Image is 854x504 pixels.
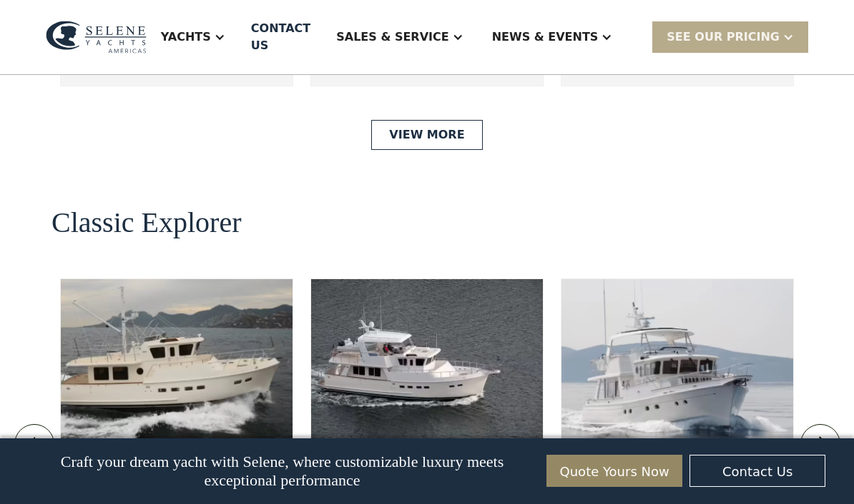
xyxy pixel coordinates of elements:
div: Sales & Service [322,9,477,66]
h2: Classic Explorer [51,207,242,238]
div: Sales & Service [336,29,448,46]
img: long range motor yachts [61,279,293,443]
a: Contact Us [689,455,825,488]
img: icon [808,433,832,455]
div: SEE Our Pricing [667,29,780,46]
img: long range motor yachts [561,279,793,443]
a: View More [371,120,482,150]
div: Yachts [161,29,211,46]
div: Yachts [147,9,240,66]
div: News & EVENTS [492,29,599,46]
a: Quote Yours Now [546,455,682,488]
img: long range motor yachts [311,279,543,443]
div: News & EVENTS [478,9,627,66]
img: icon [22,433,46,455]
div: Contact US [251,20,310,54]
img: logo [46,21,147,54]
p: Craft your dream yacht with Selene, where customizable luxury meets exceptional performance [29,453,536,490]
div: SEE Our Pricing [652,21,808,52]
